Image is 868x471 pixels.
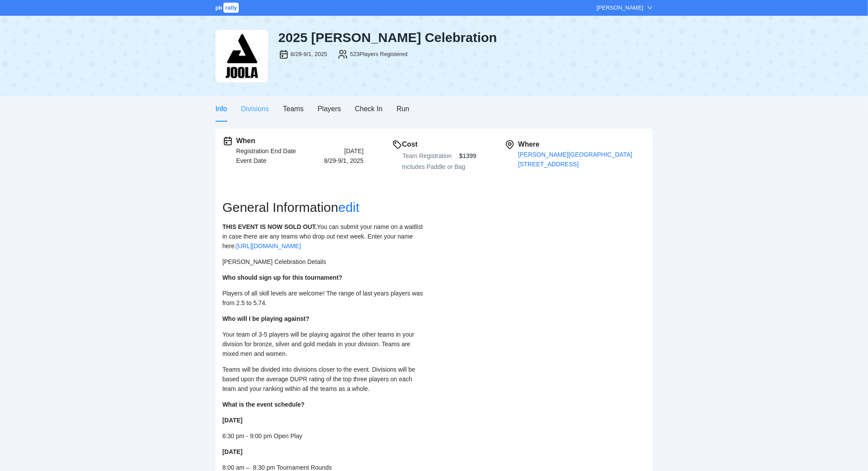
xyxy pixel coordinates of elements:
p: Your team of 3-5 players will be playing against the other teams in your division for bronze, sil... [223,330,427,359]
div: Check In [355,103,383,114]
strong: THIS EVENT IS NOW SOLD OUT. [223,223,317,230]
th: Team Registration [402,150,459,162]
strong: [DATE] [223,448,243,455]
div: Run [397,103,409,114]
p: [PERSON_NAME] Celebration Details [223,257,427,267]
div: When [236,136,363,146]
td: $1399 [459,150,477,162]
div: Event Date [236,156,266,165]
div: Includes Paddle or Bag [402,162,477,172]
h2: General Information [223,200,646,215]
div: 8/29-9/1, 2025 [324,156,363,165]
a: [PERSON_NAME][GEOGRAPHIC_DATA][STREET_ADDRESS] [518,151,632,168]
div: 523 Players Registered [350,50,408,59]
a: [URL][DOMAIN_NAME] [236,243,301,250]
p: 6:30 pm - 9:00 pm Open Play [223,431,427,441]
div: Registration End Date [236,146,296,156]
div: [PERSON_NAME] [597,4,644,12]
div: Players [317,103,341,114]
div: [DATE] [344,146,363,156]
span: pb [216,4,223,11]
strong: Who should sign up for this tournament? [223,274,343,281]
div: 8/29-9/1, 2025 [291,50,328,59]
div: Divisions [241,103,269,114]
div: 2025 [PERSON_NAME] Celebration [279,30,653,46]
strong: What is the event schedule? [223,401,305,408]
span: rally [223,3,239,13]
div: Cost [402,139,477,150]
p: You can submit your name on a waitlist in case there are any teams who drop out next week. Enter ... [223,222,427,251]
p: Teams will be divided into divisions closer to the event. Divisions will be based upon the averag... [223,365,427,394]
a: pbrally [216,4,241,11]
div: Teams [283,103,303,114]
div: Where [518,139,645,150]
strong: Who will I be playing against? [223,315,310,322]
span: down [647,5,653,11]
p: Players of all skill levels are welcome! The range of last years players was from 2.5 to 5.74. [223,288,427,308]
img: joola-black.png [216,30,268,82]
strong: [DATE] [223,417,243,424]
a: edit [338,200,359,214]
div: Info [216,103,227,114]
